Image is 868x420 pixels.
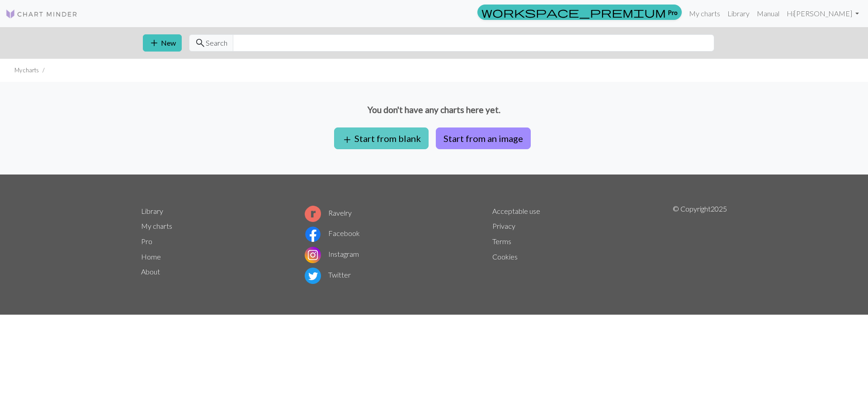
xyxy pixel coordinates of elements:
[14,66,39,75] li: My charts
[305,206,321,222] img: Ravelry logo
[436,127,531,149] button: Start from an image
[305,208,352,217] a: Ravelry
[141,252,161,261] a: Home
[724,5,753,23] a: Library
[305,229,360,237] a: Facebook
[305,270,351,279] a: Twitter
[334,127,429,149] button: Start from blank
[477,5,682,20] a: Pro
[195,37,206,49] span: search
[305,226,321,242] img: Facebook logo
[141,207,163,215] a: Library
[673,203,727,286] p: © Copyright 2025
[492,207,540,215] a: Acceptable use
[141,222,172,230] a: My charts
[305,250,359,258] a: Instagram
[305,268,321,284] img: Twitter logo
[685,5,724,23] a: My charts
[492,252,518,261] a: Cookies
[342,133,353,146] span: add
[206,38,227,48] span: Search
[753,5,783,23] a: Manual
[481,6,666,19] span: workspace_premium
[5,9,78,19] img: Logo
[492,237,511,245] a: Terms
[492,222,515,230] a: Privacy
[141,237,152,245] a: Pro
[149,37,160,49] span: add
[141,267,160,276] a: About
[305,247,321,263] img: Instagram logo
[143,34,182,52] button: New
[783,5,863,23] a: Hi[PERSON_NAME]
[432,133,534,142] a: Start from an image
